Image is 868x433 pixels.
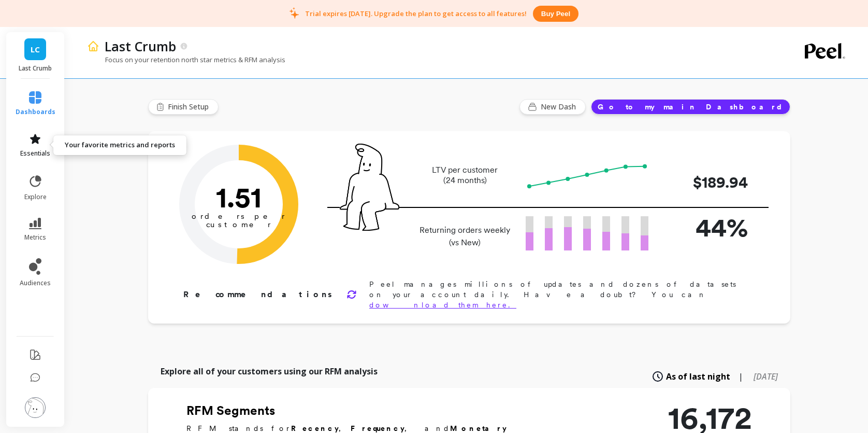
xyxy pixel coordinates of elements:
[754,371,778,382] span: [DATE]
[351,424,404,432] b: Frequency
[186,402,539,419] h2: RFM Segments
[533,6,578,22] button: Buy peel
[369,301,516,309] a: download them here.
[105,37,176,55] p: Last Crumb
[25,397,46,418] img: profile picture
[305,9,527,18] p: Trial expires [DATE]. Upgrade the plan to get access to all features!
[183,288,334,301] p: Recommendations
[666,370,730,383] span: As of last night
[87,40,99,52] img: header icon
[168,102,212,112] span: Finish Setup
[519,99,586,115] button: New Dash
[416,224,513,249] p: Returning orders weekly (vs New)
[541,102,579,112] span: New Dash
[24,233,46,242] span: metrics
[192,212,286,221] tspan: orders per
[206,220,272,229] tspan: customer
[416,165,513,186] p: LTV per customer (24 months)
[16,108,55,116] span: dashboards
[340,144,399,231] img: pal seatted on line
[20,149,50,158] span: essentials
[591,99,790,115] button: Go to my main Dashboard
[20,279,51,287] span: audiences
[31,44,40,55] span: LC
[665,171,748,194] p: $189.94
[369,279,757,310] p: Peel manages millions of updates and dozens of datasets on your account daily. Have a doubt? You can
[24,193,47,201] span: explore
[148,99,219,115] button: Finish Setup
[17,64,54,73] p: Last Crumb
[161,365,378,378] p: Explore all of your customers using our RFM analysis
[665,208,748,247] p: 44%
[291,424,339,432] b: Recency
[216,180,262,214] text: 1.51
[739,370,743,383] span: |
[87,55,285,64] p: Focus on your retention north star metrics & RFM analysis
